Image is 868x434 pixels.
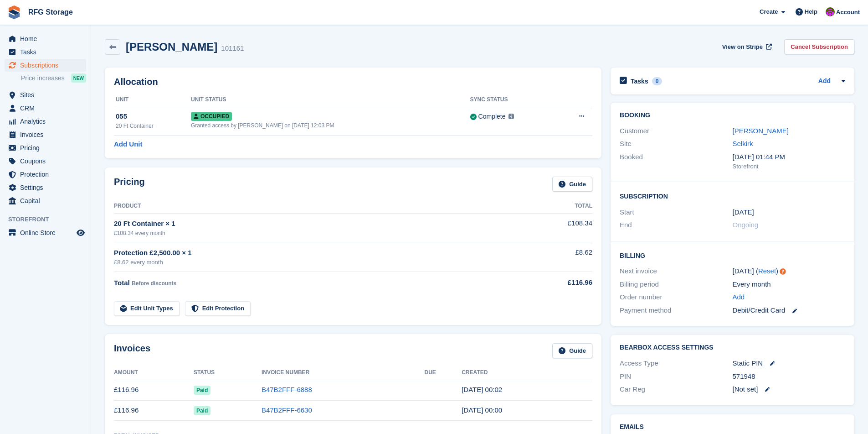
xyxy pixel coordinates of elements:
[733,358,845,369] div: Static PIN
[758,267,776,275] a: Reset
[519,242,592,272] td: £8.62
[20,59,75,72] span: Subscriptions
[620,139,732,149] div: Site
[818,76,831,87] a: Add
[652,77,663,85] div: 0
[784,39,854,54] a: Cancel Subscription
[8,215,91,224] span: Storefront
[620,292,732,303] div: Order number
[20,46,75,58] span: Tasks
[462,386,502,393] time: 2025-09-30 23:02:14 UTC
[620,424,845,431] h2: Emails
[805,7,817,16] span: Help
[733,292,745,303] a: Add
[5,141,86,154] a: menu
[191,93,470,107] th: Unit Status
[114,400,194,421] td: £116.96
[7,5,21,19] img: stora-icon-8386f47178a22dfd0bd8f6a31ec36ba5ce8667c1dd55bd0f319d3a0aa187defe.svg
[620,191,845,200] h2: Subscription
[114,229,519,237] div: £108.34 every month
[5,194,86,207] a: menu
[733,305,845,316] div: Debit/Credit Card
[733,140,753,147] a: Selkirk
[21,73,86,83] a: Price increases NEW
[194,386,211,395] span: Paid
[620,152,732,171] div: Booked
[25,5,77,20] a: RFG Storage
[20,181,75,194] span: Settings
[462,366,592,380] th: Created
[733,207,754,218] time: 2025-08-31 23:00:00 UTC
[20,102,75,115] span: CRM
[185,301,251,316] a: Edit Protection
[5,89,86,101] a: menu
[20,115,75,128] span: Analytics
[552,177,592,192] a: Guide
[519,213,592,242] td: £108.34
[114,177,145,192] h2: Pricing
[132,280,176,287] span: Before discounts
[733,152,845,162] div: [DATE] 01:44 PM
[620,305,732,316] div: Payment method
[733,221,759,229] span: Ongoing
[620,126,732,136] div: Customer
[20,194,75,207] span: Capital
[75,227,86,238] a: Preview store
[20,128,75,141] span: Invoices
[519,277,592,288] div: £116.96
[114,366,194,380] th: Amount
[470,93,555,107] th: Sync Status
[779,267,787,276] div: Tooltip anchor
[114,343,150,358] h2: Invoices
[5,168,86,181] a: menu
[5,115,86,128] a: menu
[114,301,180,316] a: Edit Unit Types
[114,248,519,258] div: Protection £2,500.00 × 1
[5,181,86,194] a: menu
[116,122,191,130] div: 20 Ft Container
[5,59,86,72] a: menu
[631,77,648,85] h2: Tasks
[114,380,194,400] td: £116.96
[116,111,191,122] div: 055
[5,46,86,58] a: menu
[620,358,732,369] div: Access Type
[719,39,774,54] a: View on Stripe
[620,207,732,218] div: Start
[191,121,470,130] div: Granted access by [PERSON_NAME] on [DATE] 12:03 PM
[20,89,75,101] span: Sites
[262,406,312,414] a: B47B2FFF-6630
[733,384,845,395] div: [Not set]
[620,344,845,351] h2: BearBox Access Settings
[21,74,65,83] span: Price increases
[5,32,86,45] a: menu
[620,371,732,382] div: PIN
[194,406,211,415] span: Paid
[620,279,732,290] div: Billing period
[194,366,262,380] th: Status
[191,112,232,121] span: Occupied
[620,266,732,277] div: Next invoice
[552,343,592,358] a: Guide
[20,226,75,239] span: Online Store
[722,42,763,52] span: View on Stripe
[519,199,592,214] th: Total
[620,384,732,395] div: Car Reg
[5,226,86,239] a: menu
[760,7,778,16] span: Create
[733,266,845,277] div: [DATE] ( )
[221,43,244,54] div: 101161
[733,162,845,171] div: Storefront
[114,258,519,267] div: £8.62 every month
[733,127,789,135] a: [PERSON_NAME]
[20,155,75,167] span: Coupons
[114,77,592,87] h2: Allocation
[620,220,732,230] div: End
[508,114,514,119] img: icon-info-grey-7440780725fd019a000dd9b08b2336e03edf1995a4989e88bcd33f0948082b44.svg
[262,366,425,380] th: Invoice Number
[20,32,75,45] span: Home
[620,112,845,119] h2: Booking
[262,386,312,393] a: B47B2FFF-6888
[733,371,845,382] div: 571948
[836,8,860,17] span: Account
